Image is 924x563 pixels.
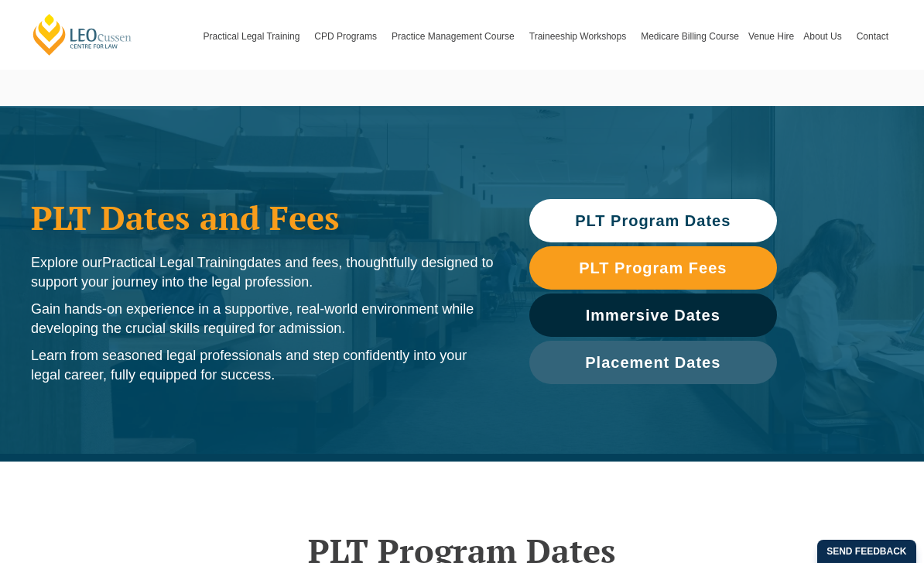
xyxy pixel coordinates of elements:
[585,355,720,370] span: Placement Dates
[586,307,720,323] span: Immersive Dates
[529,246,777,290] a: PLT Program Fees
[799,3,851,70] a: About Us
[529,341,777,384] a: Placement Dates
[579,260,727,276] span: PLT Program Fees
[636,3,744,70] a: Medicare Billing Course
[199,3,310,70] a: Practical Legal Training
[31,12,134,57] a: [PERSON_NAME] Centre for Law
[529,294,777,337] a: Immersive Dates
[31,300,498,338] p: Gain hands-on experience in a supportive, real-world environment while developing the crucial ski...
[575,213,731,228] span: PLT Program Dates
[310,3,387,70] a: CPD Programs
[31,346,498,385] p: Learn from seasoned legal professionals and step confidently into your legal career, fully equipp...
[31,253,498,292] p: Explore our dates and fees, thoughtfully designed to support your journey into the legal profession.
[31,198,498,237] h1: PLT Dates and Fees
[525,3,636,70] a: Traineeship Workshops
[820,459,885,524] iframe: LiveChat chat widget
[387,3,525,70] a: Practice Management Course
[529,199,777,242] a: PLT Program Dates
[852,3,893,70] a: Contact
[102,255,247,270] span: Practical Legal Training
[744,3,799,70] a: Venue Hire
